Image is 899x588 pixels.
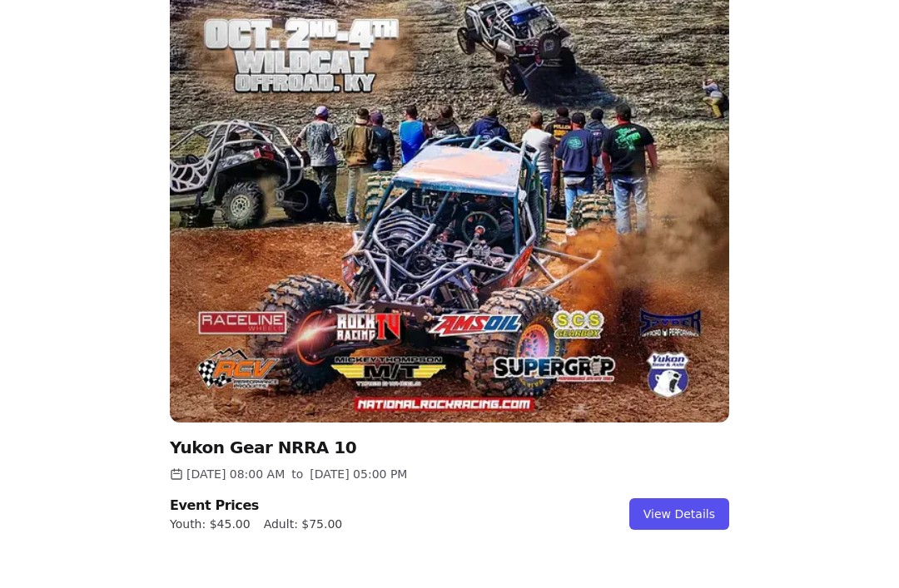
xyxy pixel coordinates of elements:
[264,516,343,532] span: Adult: $75.00
[170,496,342,516] h2: Event Prices
[186,466,285,482] time: [DATE] 08:00 AM
[291,466,303,482] span: to
[170,437,356,457] a: Yukon Gear NRRA 10
[310,466,407,482] time: [DATE] 05:00 PM
[170,516,251,532] span: Youth: $45.00
[629,498,729,530] a: View Details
